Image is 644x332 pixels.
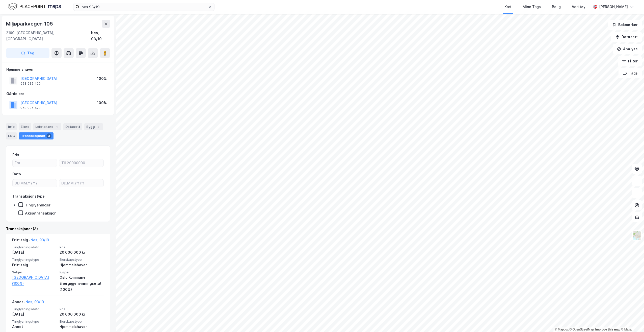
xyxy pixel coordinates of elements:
a: Nes, 93/19 [31,238,49,242]
span: Tinglysningstype [12,257,57,262]
div: Tinglysninger [25,203,50,207]
div: Datasett [63,123,82,130]
a: [GEOGRAPHIC_DATA] (100%) [12,274,57,287]
div: 958 935 420 [20,106,41,110]
iframe: Chat Widget [619,308,644,332]
img: Z [632,231,642,240]
div: Bolig [552,4,561,10]
div: 100% [97,100,107,106]
div: Miljøparkvegen 105 [6,20,54,28]
button: Bokmerker [608,20,642,30]
input: Til 20000000 [59,159,103,167]
div: 100% [97,76,107,82]
div: 3 [96,124,101,129]
div: Hjemmelshaver [60,324,104,330]
span: Tinglysningsdato [12,307,57,311]
div: 2160, [GEOGRAPHIC_DATA], [GEOGRAPHIC_DATA] [6,30,91,42]
a: Mapbox [555,328,569,331]
div: [DATE] [12,249,57,255]
button: Datasett [611,32,642,42]
div: Aksjetransaksjon [25,211,57,216]
a: OpenStreetMap [570,328,594,331]
span: Selger [12,270,57,274]
div: Dato [12,171,21,177]
a: Improve this map [595,328,620,331]
div: Transaksjonstype [12,193,45,199]
div: ESG [6,132,17,139]
span: Pris [60,307,104,311]
input: DD.MM.YYYY [13,179,57,187]
div: Fritt salg - [12,237,49,245]
div: 958 935 420 [20,82,41,86]
div: Gårdeiere [6,91,110,97]
input: Søk på adresse, matrikkel, gårdeiere, leietakere eller personer [79,3,208,11]
span: Kjøper [60,270,104,274]
div: Hjemmelshaver [6,66,110,73]
div: 20 000 000 kr [60,249,104,255]
span: Tinglysningsdato [12,245,57,249]
div: [PERSON_NAME] [599,4,628,10]
div: Hjemmelshaver [60,262,104,268]
div: Transaksjoner (3) [6,226,110,232]
span: Pris [60,245,104,249]
img: logo.f888ab2527a4732fd821a326f86c7f29.svg [8,2,61,11]
a: Nes, 93/19 [25,300,44,304]
div: Bygg [84,123,103,130]
div: Annet [12,324,57,330]
button: Analyse [613,44,642,54]
div: Fritt salg [12,262,57,268]
div: 20 000 000 kr [60,311,104,317]
input: DD.MM.YYYY [59,179,103,187]
div: Kontrollprogram for chat [619,308,644,332]
div: 1 [54,124,59,129]
span: Tinglysningstype [12,319,57,324]
span: Eierskapstype [60,319,104,324]
button: Filter [618,56,642,66]
div: 3 [46,133,51,138]
button: Tag [6,48,49,58]
div: Annet - [12,299,44,307]
div: Mine Tags [523,4,541,10]
input: Fra [13,159,57,167]
div: Kart [504,4,512,10]
div: Transaksjoner [19,132,53,139]
span: Eierskapstype [60,257,104,262]
div: Leietakere [33,123,61,130]
div: Verktøy [572,4,585,10]
div: Info [6,123,17,130]
div: Pris [12,152,19,158]
div: Eiere [19,123,31,130]
div: [DATE] [12,311,57,317]
div: Oslo Kommune Energigjenvinningsetat (100%) [60,274,104,293]
div: Nes, 93/19 [91,30,110,42]
button: Tags [619,68,642,78]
